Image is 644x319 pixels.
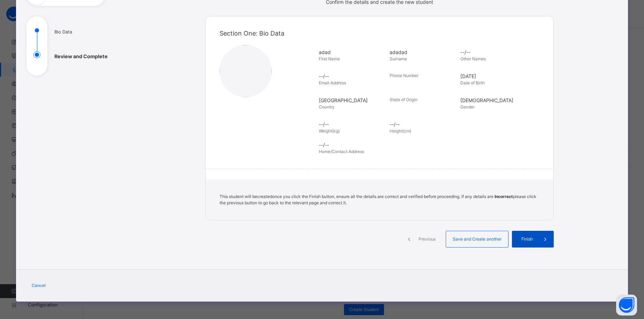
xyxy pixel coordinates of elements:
span: Gender [460,104,475,109]
span: --/-- [390,121,457,128]
span: --/-- [460,48,528,56]
span: Finish [517,236,537,242]
span: Surname [390,56,407,61]
span: Section One: Bio Data [220,30,284,37]
span: [GEOGRAPHIC_DATA] [319,97,386,104]
span: This student will be created once you click the Finish button, ensure all the details are correct... [220,194,536,205]
span: Other Names [460,56,486,61]
span: Height(cm) [390,128,411,134]
span: --/-- [319,121,386,128]
span: Email Address [319,80,346,85]
span: [DATE] [460,73,528,80]
span: adad [319,48,386,56]
span: Previous [417,236,437,242]
span: Weight(kg) [319,128,340,134]
button: Open asap [616,295,637,316]
span: --/-- [319,141,543,149]
b: Incorrect [495,194,513,199]
span: Phone Number [390,73,419,78]
span: Country [319,104,335,109]
span: Save and Create another [451,236,503,242]
span: Date of Birth [460,80,485,85]
span: Cancel [32,282,46,289]
span: --/-- [319,73,386,80]
span: State of Origin [390,97,417,102]
span: Home/Contact Address [319,149,364,154]
span: adadad [390,48,457,56]
span: [DEMOGRAPHIC_DATA] [460,97,528,104]
span: First Name [319,56,340,61]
